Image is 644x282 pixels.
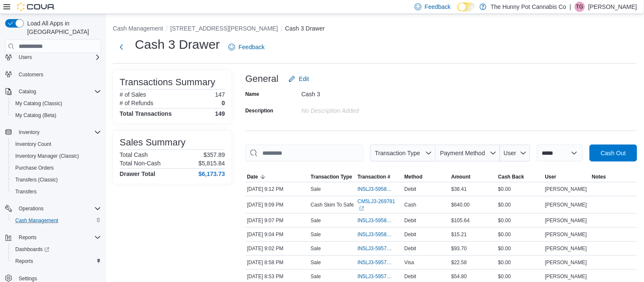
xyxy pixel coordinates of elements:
[451,217,470,224] span: $105.64
[357,271,401,282] button: IN5LJ3-5957908
[2,68,104,81] button: Customers
[120,91,146,98] h6: # of Sales
[8,174,104,186] button: Transfers (Classic)
[375,150,420,156] span: Transaction Type
[357,215,401,226] button: IN5LJ3-5958041
[15,127,101,137] span: Inventory
[15,87,101,97] span: Catalog
[405,201,416,208] span: Cash
[356,172,402,182] button: Transaction #
[357,259,392,266] span: IN5LJ3-5957958
[497,184,543,194] div: $0.00
[15,52,101,62] span: Users
[15,100,62,107] span: My Catalog (Classic)
[239,43,264,51] span: Feedback
[19,88,36,95] span: Catalog
[12,215,62,226] a: Cash Management
[545,186,587,193] span: [PERSON_NAME]
[311,259,321,266] p: Sale
[311,186,321,193] p: Sale
[15,176,58,183] span: Transfers (Classic)
[12,163,101,173] span: Purchase Orders
[215,91,225,98] p: 147
[12,244,101,254] span: Dashboards
[405,273,416,280] span: Debit
[245,200,309,210] div: [DATE] 9:09 PM
[12,187,101,197] span: Transfers
[24,19,101,36] span: Load All Apps in [GEOGRAPHIC_DATA]
[359,206,364,211] svg: External link
[497,243,543,254] div: $0.00
[405,231,416,238] span: Debit
[357,184,401,194] button: IN5LJ3-5958080
[451,186,467,193] span: $38.41
[15,217,58,224] span: Cash Management
[451,259,467,266] span: $22.58
[12,110,101,120] span: My Catalog (Beta)
[592,173,606,180] span: Notes
[458,3,475,11] input: Dark Mode
[357,231,392,238] span: IN5LJ3-5958013
[120,160,161,167] h6: Total Non-Cash
[120,110,172,117] h4: Total Transactions
[301,104,415,114] div: No Description added
[497,271,543,282] div: $0.00
[588,2,637,12] p: [PERSON_NAME]
[15,70,47,80] a: Customers
[500,145,530,162] button: User
[2,126,104,138] button: Inventory
[498,173,524,180] span: Cash Back
[311,173,352,180] span: Transaction Type
[8,138,104,150] button: Inventory Count
[436,145,500,162] button: Payment Method
[15,52,35,62] button: Users
[15,232,40,243] button: Reports
[19,54,32,61] span: Users
[12,175,61,185] a: Transfers (Classic)
[120,137,186,148] h3: Sales Summary
[601,149,626,157] span: Cash Out
[497,229,543,240] div: $0.00
[12,151,101,161] span: Inventory Manager (Classic)
[2,86,104,98] button: Catalog
[357,217,392,224] span: IN5LJ3-5958041
[245,172,309,182] button: Date
[545,231,587,238] span: [PERSON_NAME]
[285,25,325,32] button: Cash 3 Drawer
[311,201,354,208] p: Cash Skim To Safe
[19,205,44,212] span: Operations
[8,255,104,267] button: Reports
[405,186,416,193] span: Debit
[245,257,309,268] div: [DATE] 8:58 PM
[8,150,104,162] button: Inventory Manager (Classic)
[17,3,55,11] img: Cova
[19,129,39,136] span: Inventory
[245,145,363,162] input: This is a search bar. As you type, the results lower in the page will automatically filter.
[311,231,321,238] p: Sale
[199,170,225,177] h4: $6,173.73
[301,87,415,98] div: Cash 3
[590,145,637,162] button: Cash Out
[451,201,470,208] span: $640.00
[545,259,587,266] span: [PERSON_NAME]
[545,273,587,280] span: [PERSON_NAME]
[491,2,566,12] p: The Hunny Pot Cannabis Co
[12,256,101,266] span: Reports
[357,198,401,212] a: CM5LJ3-269781External link
[357,229,401,240] button: IN5LJ3-5958013
[245,271,309,282] div: [DATE] 8:53 PM
[577,2,584,12] span: TG
[120,100,153,106] h6: # of Refunds
[2,203,104,215] button: Operations
[357,245,392,252] span: IN5LJ3-5957994
[357,173,390,180] span: Transaction #
[245,229,309,240] div: [DATE] 9:04 PM
[451,245,467,252] span: $93.70
[12,163,57,173] a: Purchase Orders
[504,150,517,156] span: User
[12,110,60,120] a: My Catalog (Beta)
[245,91,259,98] label: Name
[15,153,79,159] span: Inventory Manager (Classic)
[245,74,278,84] h3: General
[170,25,278,32] button: [STREET_ADDRESS][PERSON_NAME]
